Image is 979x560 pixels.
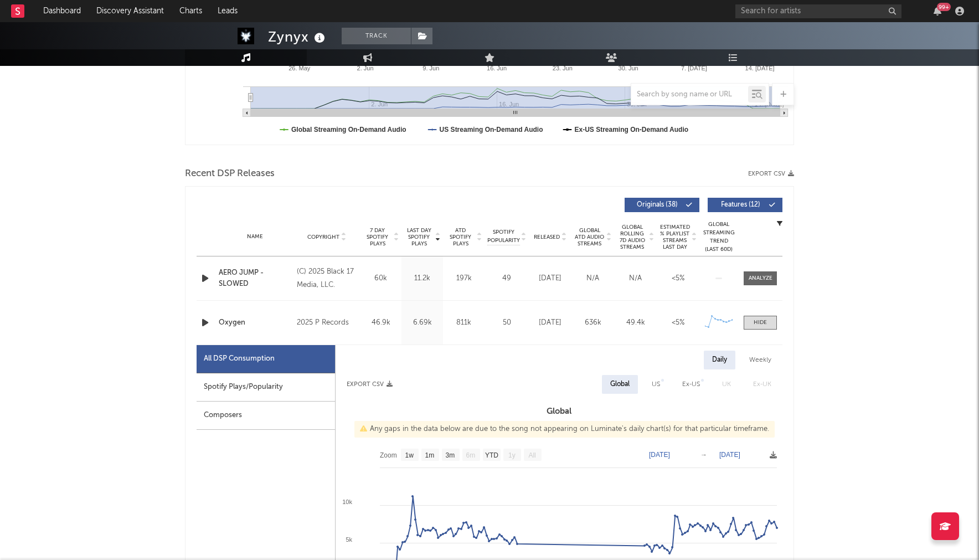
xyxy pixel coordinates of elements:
[719,451,740,459] text: [DATE]
[219,317,291,328] a: Oxygen
[357,65,374,71] text: 2. Jun
[659,317,697,328] div: <5%
[702,220,735,254] div: Global Streaming Trend (Last 60D)
[708,198,782,212] button: Features(12)
[404,273,440,284] div: 11.2k
[466,451,476,459] text: 6m
[404,317,440,328] div: 6.69k
[532,317,569,328] div: [DATE]
[405,451,414,459] text: 1w
[631,90,748,99] input: Search by song name or URL
[649,451,670,459] text: [DATE]
[363,227,392,247] span: 7 Day Spotify Plays
[681,65,707,71] text: 7. [DATE]
[342,28,411,44] button: Track
[715,202,766,208] span: Features ( 12 )
[347,381,393,388] button: Export CSV
[487,273,526,284] div: 49
[574,227,605,247] span: Global ATD Audio Streams
[617,224,647,250] span: Global Rolling 7D Audio Streams
[446,273,482,284] div: 197k
[748,171,794,177] button: Export CSV
[307,234,339,240] span: Copyright
[617,273,654,284] div: N/A
[404,227,434,247] span: Last Day Spotify Plays
[704,351,735,369] div: Daily
[487,65,507,71] text: 16. Jun
[574,273,611,284] div: N/A
[617,317,654,328] div: 49.4k
[446,317,482,328] div: 811k
[659,224,690,250] span: Estimated % Playlist Streams Last Day
[485,451,498,459] text: YTD
[204,352,275,366] div: All DSP Consumption
[363,273,399,284] div: 60k
[937,3,951,11] div: 99 +
[354,421,775,438] div: Any gaps in the data below are due to the song not appearing on Luminate's daily chart(s) for tha...
[346,536,352,543] text: 5k
[741,351,780,369] div: Weekly
[735,4,901,18] input: Search for artists
[380,451,397,459] text: Zoom
[363,317,399,328] div: 46.9k
[745,65,775,71] text: 14. [DATE]
[610,378,630,391] div: Global
[632,202,683,208] span: Originals ( 38 )
[297,316,357,330] div: 2025 P Records
[934,7,941,16] button: 99+
[185,167,275,181] span: Recent DSP Releases
[575,126,689,133] text: Ex-US Streaming On-Demand Audio
[446,451,455,459] text: 3m
[534,234,560,240] span: Released
[619,65,638,71] text: 30. Jun
[652,378,660,391] div: US
[219,233,291,241] div: Name
[528,451,535,459] text: All
[291,126,406,133] text: Global Streaming On-Demand Audio
[487,317,526,328] div: 50
[219,268,291,289] a: AERO JUMP - SLOWED
[336,405,782,418] h3: Global
[625,198,699,212] button: Originals(38)
[197,402,335,430] div: Composers
[532,273,569,284] div: [DATE]
[446,227,475,247] span: ATD Spotify Plays
[682,378,700,391] div: Ex-US
[487,228,520,245] span: Spotify Popularity
[422,65,439,71] text: 9. Jun
[197,373,335,402] div: Spotify Plays/Popularity
[553,65,573,71] text: 23. Jun
[342,499,352,505] text: 10k
[425,451,435,459] text: 1m
[268,28,328,46] div: Zynyx
[440,126,543,133] text: US Streaming On-Demand Audio
[197,345,335,373] div: All DSP Consumption
[700,451,707,459] text: →
[574,317,611,328] div: 636k
[508,451,516,459] text: 1y
[297,265,357,292] div: (C) 2025 Black 17 Media, LLC.
[659,273,697,284] div: <5%
[288,65,311,71] text: 26. May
